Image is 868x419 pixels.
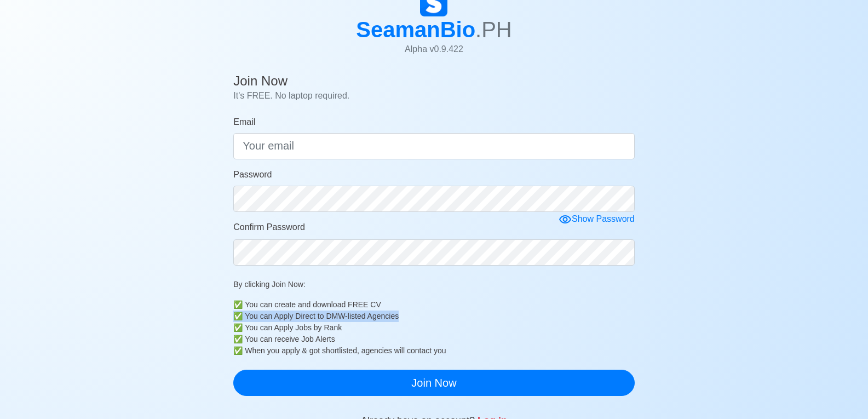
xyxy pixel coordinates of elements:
[356,43,512,56] p: Alpha v 0.9.422
[475,18,512,42] span: .PH
[233,133,635,159] input: Your email
[233,311,243,322] b: ✅
[356,16,512,43] h1: SeamanBio
[233,322,243,334] b: ✅
[233,334,243,345] b: ✅
[233,89,635,102] p: It's FREE. No laptop required.
[233,279,635,290] p: By clicking Join Now:
[233,170,272,179] span: Password
[233,345,243,357] b: ✅
[233,73,635,89] h4: Join Now
[233,370,635,396] button: Join Now
[233,117,255,127] span: Email
[245,322,635,334] div: You can Apply Jobs by Rank
[245,311,635,322] div: You can Apply Direct to DMW-listed Agencies
[245,334,635,345] div: You can receive Job Alerts
[233,299,243,311] b: ✅
[245,345,635,357] div: When you apply & got shortlisted, agencies will contact you
[245,299,635,311] div: You can create and download FREE CV
[233,222,305,232] span: Confirm Password
[559,213,635,226] div: Show Password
